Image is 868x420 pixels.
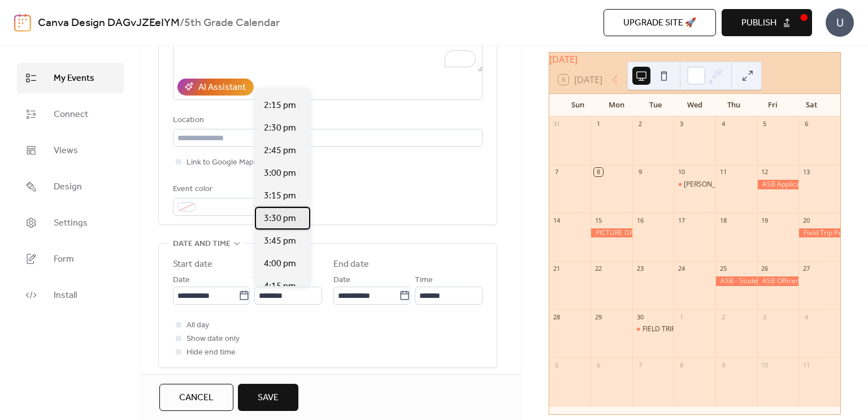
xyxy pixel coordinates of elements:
div: 1 [677,313,685,321]
div: 13 [802,168,810,176]
div: 8 [677,361,685,369]
div: [DATE] [549,53,840,66]
div: 28 [553,313,561,321]
span: Form [54,253,74,266]
a: Settings [17,207,124,238]
div: 9 [719,361,727,369]
span: 4:15 pm [264,280,296,293]
div: Location [173,114,480,127]
span: Date and time [173,237,231,251]
span: 2:15 pm [264,99,296,112]
div: Michael Anderson Elementary Band Rental Night 5pm-6pm [674,180,715,189]
div: 20 [802,216,810,224]
span: Show date only [186,332,240,346]
div: 26 [761,265,769,273]
div: Start date [173,258,212,271]
div: Thu [714,94,753,116]
a: Form [17,244,124,274]
a: Install [17,280,124,310]
div: 21 [553,265,561,273]
a: Views [17,135,124,166]
img: logo [14,14,31,32]
span: Time [415,274,433,287]
div: 3 [677,120,685,128]
div: 10 [677,168,685,176]
span: My Events [54,72,94,85]
span: All day [186,319,209,332]
span: 3:15 pm [264,189,296,203]
span: Views [54,144,78,158]
span: Connect [54,108,88,122]
span: 3:45 pm [264,235,296,248]
div: End date [333,258,369,271]
span: Settings [54,217,88,230]
div: PICTURE DAY!! [591,228,632,238]
div: Mon [597,94,636,116]
span: 4:00 pm [264,257,296,271]
span: Publish [741,16,776,30]
a: Design [17,171,124,202]
div: 17 [677,216,685,224]
span: 2:30 pm [264,122,296,135]
button: AI Assistant [177,79,254,96]
span: Install [54,289,77,302]
a: Canva Design DAGvJZEeIYM [38,12,180,34]
div: 11 [802,361,810,369]
div: FIELD TRIP - Riverfront Park [632,324,674,334]
span: Cancel [179,391,214,405]
span: Design [54,180,82,194]
div: FIELD TRIP - [GEOGRAPHIC_DATA] [643,324,749,334]
div: 14 [553,216,561,224]
div: 3 [761,313,769,321]
div: Fri [753,94,792,116]
div: 27 [802,265,810,273]
b: / [180,12,184,34]
div: Tue [636,94,675,116]
button: Cancel [159,384,233,411]
div: ASB Officers Announced [757,276,799,286]
div: 31 [553,120,561,128]
div: [PERSON_NAME] Elementary Band Rental Night 5pm-6pm [684,180,865,189]
a: My Events [17,63,124,93]
div: ASB Application is due [757,180,799,189]
button: Save [238,384,298,411]
div: 16 [636,216,644,224]
div: 29 [594,313,602,321]
div: 9 [636,168,644,176]
div: 12 [761,168,769,176]
div: Event color [173,183,263,196]
span: Date [333,274,350,287]
div: 22 [594,265,602,273]
span: 3:30 pm [264,212,296,226]
div: 7 [636,361,644,369]
div: 8 [594,168,602,176]
a: Connect [17,99,124,129]
div: 30 [636,313,644,321]
div: 2 [636,120,644,128]
div: 4 [802,313,810,321]
div: 1 [594,120,602,128]
div: 19 [761,216,769,224]
div: 7 [553,168,561,176]
div: 15 [594,216,602,224]
span: Save [258,391,279,405]
div: 11 [719,168,727,176]
b: 5th Grade Calendar [184,12,280,34]
div: ASB - Students VOTE [715,276,757,286]
div: 25 [719,265,727,273]
button: Publish [722,9,812,36]
span: Upgrade site 🚀 [623,16,696,30]
div: 6 [594,361,602,369]
div: 5 [761,120,769,128]
span: 3:00 pm [264,167,296,180]
div: Sun [558,94,597,116]
div: 2 [719,313,727,321]
span: Hide end time [186,346,236,360]
span: Date [173,274,190,287]
div: 5 [553,361,561,369]
div: 18 [719,216,727,224]
div: Wed [675,94,714,116]
div: 4 [719,120,727,128]
span: Time [254,274,272,287]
